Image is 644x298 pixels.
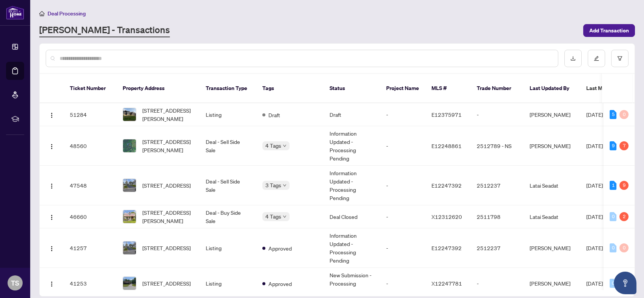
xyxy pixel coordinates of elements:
[524,166,580,205] td: Latai Seadat
[586,213,603,220] span: [DATE]
[265,212,281,221] span: 4 Tags
[283,215,287,219] span: down
[619,212,629,221] div: 2
[200,74,256,103] th: Transaction Type
[64,126,117,166] td: 48560
[431,280,462,287] span: X12247781
[471,205,524,228] td: 2511798
[123,139,136,152] img: thumbnail-img
[425,74,471,103] th: MLS #
[431,142,462,149] span: E12248861
[265,141,281,150] span: 4 Tags
[46,109,58,121] button: Logo
[471,166,524,205] td: 2512237
[471,126,524,166] td: 2512789 - NS
[268,244,292,252] span: Approved
[586,142,603,149] span: [DATE]
[49,246,55,252] img: Logo
[64,205,117,228] td: 46660
[619,181,629,190] div: 9
[586,182,603,189] span: [DATE]
[471,228,524,268] td: 2512237
[49,144,55,150] img: Logo
[39,11,45,16] span: home
[283,183,287,187] span: down
[200,103,256,126] td: Listing
[46,140,58,152] button: Logo
[123,277,136,290] img: thumbnail-img
[200,228,256,268] td: Listing
[324,103,380,126] td: Draft
[610,243,616,252] div: 0
[524,126,580,166] td: [PERSON_NAME]
[46,277,58,289] button: Logo
[471,74,524,103] th: Trade Number
[64,166,117,205] td: 47548
[588,50,605,67] button: edit
[614,272,636,294] button: Open asap
[117,74,200,103] th: Property Address
[49,281,55,287] img: Logo
[200,205,256,228] td: Deal - Buy Side Sale
[594,56,599,61] span: edit
[200,166,256,205] td: Deal - Sell Side Sale
[142,106,194,123] span: [STREET_ADDRESS][PERSON_NAME]
[46,179,58,191] button: Logo
[524,205,580,228] td: Latai Seadat
[583,24,635,37] button: Add Transaction
[142,244,191,252] span: [STREET_ADDRESS]
[49,183,55,189] img: Logo
[610,181,616,190] div: 1
[431,111,462,118] span: E12375971
[11,278,19,288] span: TS
[64,74,117,103] th: Ticket Number
[619,141,629,150] div: 7
[123,108,136,121] img: thumbnail-img
[380,126,425,166] td: -
[49,214,55,220] img: Logo
[39,24,170,37] a: [PERSON_NAME] - Transactions
[283,144,287,148] span: down
[324,228,380,268] td: Information Updated - Processing Pending
[524,103,580,126] td: [PERSON_NAME]
[324,74,380,103] th: Status
[64,228,117,268] td: 41257
[471,103,524,126] td: -
[142,279,191,287] span: [STREET_ADDRESS]
[586,280,603,287] span: [DATE]
[431,213,462,220] span: X12312620
[6,6,24,20] img: logo
[46,211,58,223] button: Logo
[46,242,58,254] button: Logo
[324,166,380,205] td: Information Updated - Processing Pending
[123,179,136,192] img: thumbnail-img
[200,126,256,166] td: Deal - Sell Side Sale
[564,50,582,67] button: download
[49,112,55,118] img: Logo
[380,166,425,205] td: -
[586,84,632,92] span: Last Modified Date
[380,74,425,103] th: Project Name
[611,50,629,67] button: filter
[380,103,425,126] td: -
[48,10,86,17] span: Deal Processing
[610,212,616,221] div: 0
[142,208,194,225] span: [STREET_ADDRESS][PERSON_NAME]
[619,110,629,119] div: 0
[324,126,380,166] td: Information Updated - Processing Pending
[256,74,324,103] th: Tags
[64,103,117,126] td: 51284
[142,138,194,154] span: [STREET_ADDRESS][PERSON_NAME]
[589,24,629,37] span: Add Transaction
[617,56,622,61] span: filter
[324,205,380,228] td: Deal Closed
[586,245,603,251] span: [DATE]
[431,182,462,189] span: E12247392
[610,279,616,288] div: 0
[123,241,136,254] img: thumbnail-img
[123,210,136,223] img: thumbnail-img
[380,228,425,268] td: -
[610,141,616,150] div: 9
[619,243,629,252] div: 0
[380,205,425,228] td: -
